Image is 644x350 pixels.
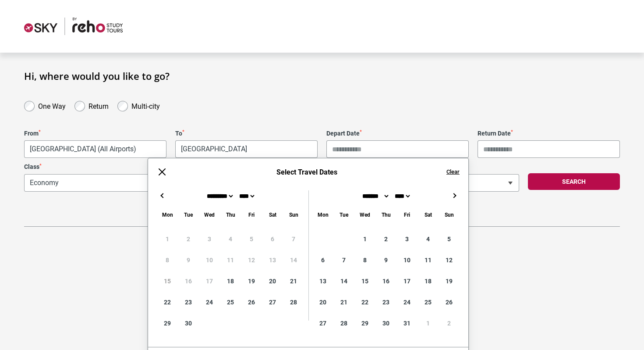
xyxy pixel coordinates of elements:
[241,271,262,292] div: 19
[157,210,178,220] div: Monday
[375,229,396,250] div: 2
[354,292,375,313] div: 22
[439,292,460,313] div: 26
[375,271,396,292] div: 16
[375,292,396,313] div: 23
[333,292,354,313] div: 21
[24,130,166,137] label: From
[418,210,439,220] div: Saturday
[88,100,109,111] label: Return
[24,140,166,158] span: Melbourne, Australia
[38,100,66,111] label: One Way
[418,313,439,334] div: 1
[262,271,283,292] div: 20
[439,210,460,220] div: Sunday
[175,140,318,158] span: Zurich, Switzerland
[262,210,283,220] div: Saturday
[333,271,354,292] div: 14
[354,250,375,271] div: 8
[375,313,396,334] div: 30
[25,141,166,157] span: Melbourne, Australia
[178,292,199,313] div: 23
[176,141,317,157] span: Zurich, Switzerland
[241,292,262,313] div: 26
[25,175,267,191] span: Economy
[283,271,304,292] div: 21
[354,229,375,250] div: 1
[199,210,220,220] div: Wednesday
[439,271,460,292] div: 19
[478,130,620,137] label: Return Date
[418,271,439,292] div: 18
[528,173,620,190] button: Search
[333,250,354,271] div: 7
[396,313,418,334] div: 31
[333,210,354,220] div: Tuesday
[220,210,241,220] div: Thursday
[396,271,418,292] div: 17
[283,292,304,313] div: 28
[157,292,178,313] div: 22
[176,168,438,176] h6: Select Travel Dates
[178,313,199,334] div: 30
[375,250,396,271] div: 9
[199,292,220,313] div: 24
[220,292,241,313] div: 25
[439,250,460,271] div: 12
[283,210,304,220] div: Sunday
[354,210,375,220] div: Wednesday
[220,271,241,292] div: 18
[375,210,396,220] div: Thursday
[24,70,620,82] h1: Hi, where would you like to go?
[449,190,460,201] button: →
[312,250,333,271] div: 6
[439,313,460,334] div: 2
[446,168,460,176] button: Clear
[157,190,167,201] button: ←
[354,271,375,292] div: 15
[312,292,333,313] div: 20
[312,271,333,292] div: 13
[312,313,333,334] div: 27
[396,210,418,220] div: Friday
[312,210,333,220] div: Monday
[354,313,375,334] div: 29
[396,292,418,313] div: 24
[24,174,267,192] span: Economy
[241,210,262,220] div: Friday
[326,130,469,137] label: Depart Date
[333,313,354,334] div: 28
[418,229,439,250] div: 4
[262,292,283,313] div: 27
[24,163,267,171] label: Class
[178,210,199,220] div: Tuesday
[396,250,418,271] div: 10
[157,313,178,334] div: 29
[175,130,318,137] label: To
[131,100,160,111] label: Multi-city
[418,250,439,271] div: 11
[396,229,418,250] div: 3
[418,292,439,313] div: 25
[439,229,460,250] div: 5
